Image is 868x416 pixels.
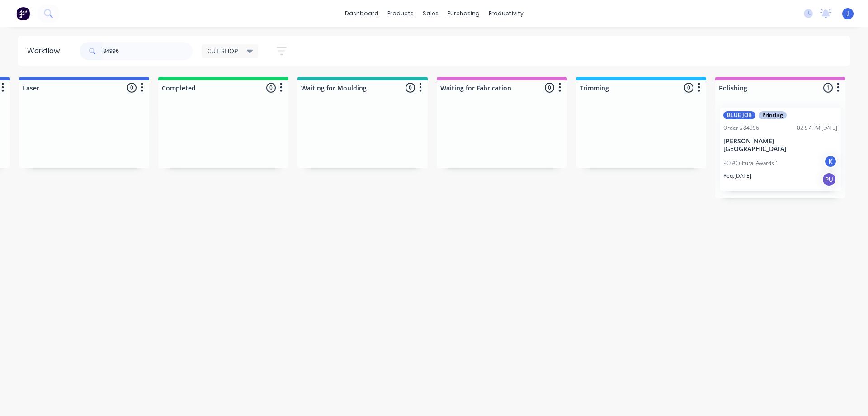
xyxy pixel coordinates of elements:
div: Order #84996 [723,124,759,132]
p: Req. [DATE] [723,172,751,180]
div: 02:57 PM [DATE] [797,124,837,132]
div: purchasing [443,7,484,20]
span: CUT SHOP [207,46,238,56]
div: PU [822,172,836,187]
div: BLUE JOBPrintingOrder #8499602:57 PM [DATE][PERSON_NAME][GEOGRAPHIC_DATA]PO #Cultural Awards 1KRe... [720,108,841,191]
a: dashboard [340,7,383,20]
p: PO #Cultural Awards 1 [723,159,778,167]
div: Printing [759,111,787,119]
div: products [383,7,418,20]
div: K [824,155,837,168]
div: BLUE JOB [723,111,755,119]
span: J [847,9,849,18]
div: productivity [484,7,528,20]
div: Workflow [27,46,64,57]
p: [PERSON_NAME][GEOGRAPHIC_DATA] [723,137,837,153]
img: Factory [16,7,30,20]
input: Search for orders... [103,42,193,60]
div: sales [418,7,443,20]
